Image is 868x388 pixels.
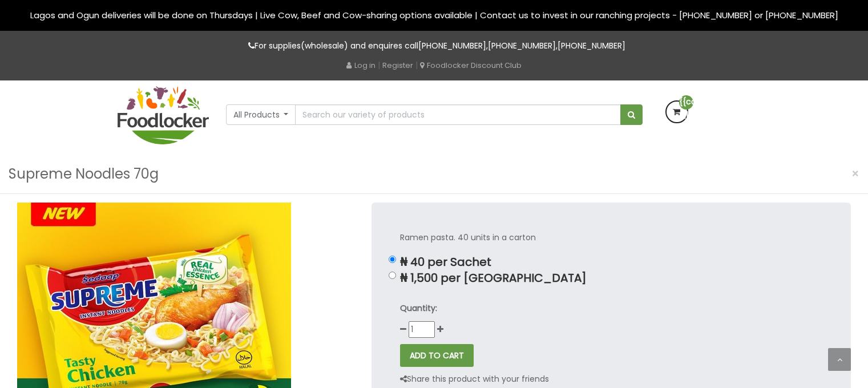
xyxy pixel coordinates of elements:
input: Search our variety of products [295,104,620,125]
span: Lagos and Ogun deliveries will be done on Thursdays | Live Cow, Beef and Cow-sharing options avai... [30,9,838,21]
a: [PHONE_NUMBER] [418,40,486,51]
p: For supplies(wholesale) and enquires call , , [118,39,751,52]
button: Close [846,162,865,185]
a: Register [382,60,413,71]
h3: Supreme Noodles 70g [9,163,159,185]
a: Foodlocker Discount Club [420,60,522,71]
p: Share this product with your friends [400,373,549,386]
span: | [378,59,380,71]
span: | [415,59,418,71]
a: [PHONE_NUMBER] [488,40,556,51]
span: {{cart.order_items.length || 0}} [679,95,693,110]
input: ₦ 40 per Sachet [389,256,396,263]
a: Log in [346,60,376,71]
input: ₦ 1,500 per [GEOGRAPHIC_DATA] [389,272,396,279]
a: [PHONE_NUMBER] [558,40,625,51]
p: ₦ 1,500 per [GEOGRAPHIC_DATA] [400,272,822,285]
p: ₦ 40 per Sachet [400,256,822,269]
button: All Products [226,104,296,125]
img: FoodLocker [118,86,209,144]
strong: Quantity: [400,302,437,314]
button: ADD TO CART [400,344,474,367]
span: × [851,165,859,182]
p: Ramen pasta. 40 units in a carton [400,231,822,244]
